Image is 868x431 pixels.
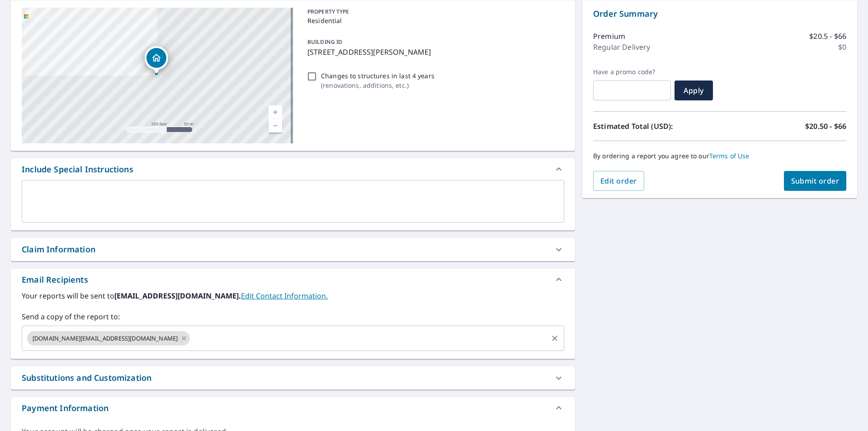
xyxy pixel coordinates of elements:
a: Current Level 17, Zoom Out [269,119,282,133]
p: ( renovations, additions, etc. ) [321,81,434,90]
div: Payment Information [22,402,108,414]
div: Substitutions and Customization [22,372,151,384]
button: Edit order [593,171,644,191]
p: Regular Delivery [593,42,650,52]
p: Order Summary [593,8,846,20]
span: Apply [682,85,706,95]
p: [STREET_ADDRESS][PERSON_NAME] [307,47,561,57]
label: Have a promo code? [593,68,671,76]
p: Residential [307,16,561,25]
p: Premium [593,31,625,42]
span: [DOMAIN_NAME][EMAIL_ADDRESS][DOMAIN_NAME] [27,334,183,343]
div: Include Special Instructions [22,163,133,175]
div: Include Special Instructions [11,158,575,180]
p: Estimated Total (USD): [593,121,720,132]
p: BUILDING ID [307,38,342,46]
span: Edit order [600,176,637,186]
div: Email Recipients [22,274,88,286]
span: Submit order [791,176,840,186]
p: PROPERTY TYPE [307,8,561,16]
div: [DOMAIN_NAME][EMAIL_ADDRESS][DOMAIN_NAME] [27,331,190,346]
p: $20.5 - $66 [809,31,846,42]
b: [EMAIL_ADDRESS][DOMAIN_NAME]. [114,291,241,301]
a: Current Level 17, Zoom In [269,105,282,119]
p: Changes to structures in last 4 years [321,71,434,81]
label: Send a copy of the report to: [22,311,564,322]
a: Terms of Use [709,152,750,160]
button: Submit order [784,171,847,191]
div: Substitutions and Customization [11,366,575,389]
div: Claim Information [22,243,95,256]
p: By ordering a report you agree to our [593,152,846,160]
p: $0 [838,42,846,52]
button: Clear [548,332,561,345]
div: Payment Information [11,397,575,419]
div: Dropped pin, building 1, Residential property, 2282 Doran Rd Lima, NY 14485 [145,46,168,74]
a: EditContactInfo [241,291,328,301]
div: Claim Information [11,238,575,261]
button: Apply [675,81,713,100]
p: $20.50 - $66 [805,121,846,132]
label: Your reports will be sent to [22,290,564,301]
div: Email Recipients [11,269,575,290]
